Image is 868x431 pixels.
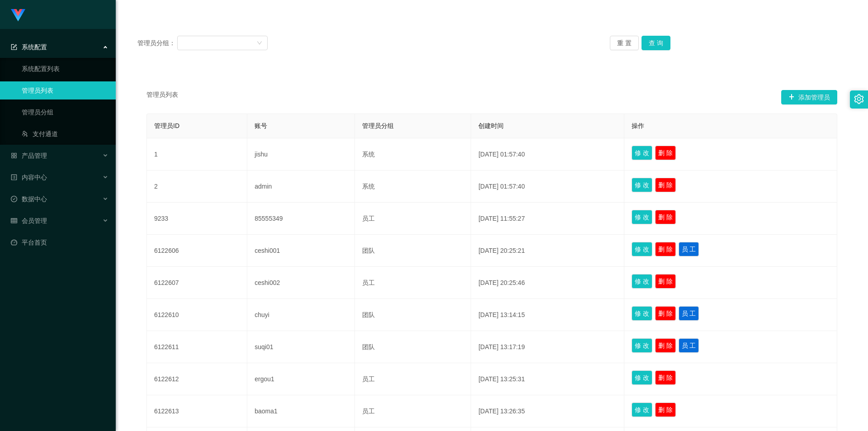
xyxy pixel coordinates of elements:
button: 删 除 [655,370,676,385]
span: 管理员列表 [146,90,178,104]
i: 图标: check-circle-o [11,196,17,202]
button: 删 除 [655,178,676,192]
td: ceshi001 [247,235,355,267]
td: 员工 [355,395,471,427]
button: 删 除 [655,210,676,224]
a: 系统配置列表 [22,60,108,78]
td: 团队 [355,331,471,363]
span: 账号 [255,122,267,129]
a: 图标: dashboard平台首页 [11,233,108,251]
td: 员工 [355,203,471,235]
button: 删 除 [655,306,676,321]
button: 修 改 [632,403,652,417]
i: 图标: down [257,40,262,47]
button: 修 改 [632,306,652,321]
button: 员 工 [679,306,699,321]
button: 修 改 [632,242,652,256]
td: 团队 [355,235,471,267]
button: 员 工 [679,242,699,256]
span: 管理员分组 [362,122,394,129]
button: 修 改 [632,274,652,289]
span: 创建时间 [478,122,504,129]
i: 图标: setting [854,94,864,104]
span: 管理员分组： [137,38,177,48]
td: 2 [147,171,247,203]
button: 修 改 [632,210,652,224]
a: 管理员分组 [22,103,108,121]
a: 管理员列表 [22,81,108,99]
span: 系统配置 [11,43,47,51]
button: 员 工 [679,338,699,353]
button: 重 置 [610,36,639,50]
td: ergou1 [247,363,355,395]
button: 修 改 [632,370,652,385]
span: 操作 [632,122,644,129]
button: 查 询 [642,36,670,50]
img: logo.9652507e.png [11,9,25,22]
td: 团队 [355,299,471,331]
span: [DATE] 13:26:35 [478,407,524,415]
td: chuyi [247,299,355,331]
span: 内容中心 [11,174,47,181]
button: 图标: plus添加管理员 [781,90,837,104]
td: 系统 [355,171,471,203]
button: 删 除 [655,403,676,417]
span: [DATE] 20:25:21 [478,247,524,254]
td: baoma1 [247,395,355,427]
td: admin [247,171,355,203]
td: 1 [147,138,247,171]
button: 删 除 [655,338,676,353]
button: 删 除 [655,242,676,256]
span: [DATE] 13:25:31 [478,375,524,383]
td: 系统 [355,138,471,171]
i: 图标: table [11,218,17,224]
button: 删 除 [655,146,676,160]
button: 修 改 [632,338,652,353]
i: 图标: form [11,44,17,50]
span: 数据中心 [11,195,47,203]
td: jishu [247,138,355,171]
span: [DATE] 20:25:46 [478,279,524,286]
button: 修 改 [632,146,652,160]
td: 6122612 [147,363,247,395]
span: [DATE] 01:57:40 [478,151,524,158]
td: 6122610 [147,299,247,331]
td: ceshi002 [247,267,355,299]
td: 6122613 [147,395,247,427]
a: 图标: usergroup-add-o支付通道 [22,125,108,143]
td: 6122606 [147,235,247,267]
span: [DATE] 01:57:40 [478,183,524,190]
button: 修 改 [632,178,652,192]
span: 会员管理 [11,217,47,224]
button: 删 除 [655,274,676,289]
span: [DATE] 11:55:27 [478,215,524,222]
td: 6122607 [147,267,247,299]
span: [DATE] 13:17:19 [478,343,524,350]
i: 图标: appstore-o [11,152,17,159]
td: 6122611 [147,331,247,363]
span: 产品管理 [11,152,47,159]
td: 9233 [147,203,247,235]
td: 员工 [355,363,471,395]
span: [DATE] 13:14:15 [478,311,524,318]
td: 员工 [355,267,471,299]
td: suqi01 [247,331,355,363]
span: 管理员ID [154,122,179,129]
td: 85555349 [247,203,355,235]
i: 图标: profile [11,174,17,180]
